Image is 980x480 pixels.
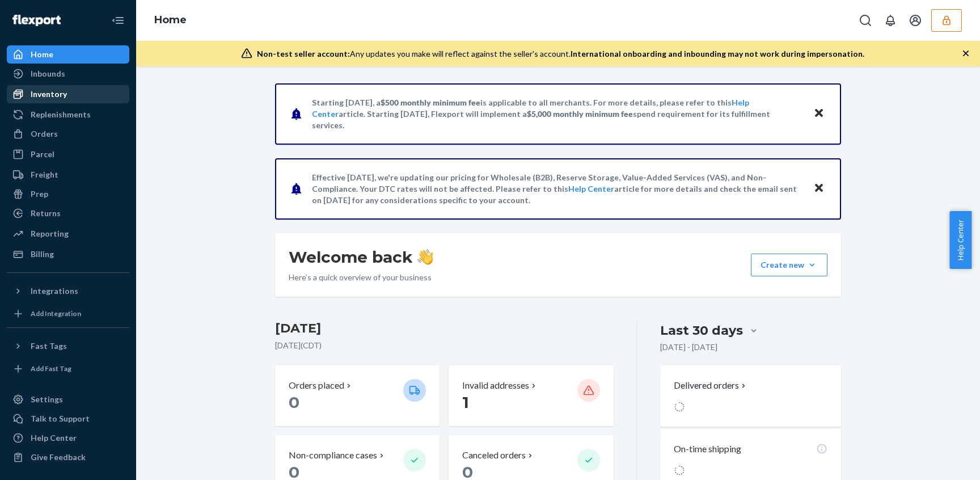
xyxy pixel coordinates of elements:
[674,443,741,456] p: On-time shipping
[31,452,86,463] div: Give Feedback
[31,340,67,352] div: Fast Tags
[7,282,129,300] button: Integrations
[660,342,717,353] p: [DATE] - [DATE]
[7,225,129,243] a: Reporting
[462,393,469,412] span: 1
[154,14,187,26] a: Home
[31,89,67,100] div: Inventory
[31,432,77,444] div: Help Center
[449,365,613,426] button: Invalid addresses 1
[949,211,971,269] button: Help Center
[7,390,129,409] a: Settings
[312,97,802,131] p: Starting [DATE], a is applicable to all merchants. For more details, please refer to this article...
[879,9,902,32] button: Open notifications
[31,49,53,60] div: Home
[854,9,877,32] button: Open Search Box
[257,49,350,58] span: Non-test seller account:
[812,106,826,122] button: Close
[568,184,614,193] a: Help Center
[7,204,129,222] a: Returns
[660,322,743,339] div: Last 30 days
[674,379,748,392] button: Delivered orders
[812,180,826,197] button: Close
[7,429,129,447] a: Help Center
[7,360,129,378] a: Add Fast Tag
[257,48,864,60] div: Any updates you make will reflect against the seller's account.
[289,449,377,462] p: Non-compliance cases
[31,68,65,79] div: Inbounds
[7,106,129,124] a: Replenishments
[275,340,614,351] p: [DATE] ( CDT )
[31,149,54,160] div: Parcel
[31,364,71,373] div: Add Fast Tag
[31,228,69,239] div: Reporting
[7,337,129,355] button: Fast Tags
[31,309,81,318] div: Add Integration
[904,9,927,32] button: Open account menu
[7,185,129,203] a: Prep
[31,128,58,140] div: Orders
[462,379,529,392] p: Invalid addresses
[417,249,433,265] img: hand-wave emoji
[7,245,129,263] a: Billing
[7,410,129,428] button: Talk to Support
[7,166,129,184] a: Freight
[289,272,433,283] p: Here’s a quick overview of your business
[31,188,48,200] div: Prep
[31,394,63,405] div: Settings
[107,9,129,32] button: Close Navigation
[275,319,614,338] h3: [DATE]
[31,413,90,424] div: Talk to Support
[145,4,196,37] ol: breadcrumbs
[31,169,58,180] div: Freight
[312,172,802,206] p: Effective [DATE], we're updating our pricing for Wholesale (B2B), Reserve Storage, Value-Added Se...
[31,208,61,219] div: Returns
[7,145,129,163] a: Parcel
[31,285,78,297] div: Integrations
[31,249,54,260] div: Billing
[462,449,526,462] p: Canceled orders
[7,65,129,83] a: Inbounds
[7,448,129,466] button: Give Feedback
[7,85,129,103] a: Inventory
[7,305,129,323] a: Add Integration
[7,45,129,64] a: Home
[7,125,129,143] a: Orders
[381,98,480,107] span: $500 monthly minimum fee
[571,49,864,58] span: International onboarding and inbounding may not work during impersonation.
[751,254,827,276] button: Create new
[289,247,433,267] h1: Welcome back
[275,365,440,426] button: Orders placed 0
[12,15,61,26] img: Flexport logo
[527,109,633,119] span: $5,000 monthly minimum fee
[289,379,344,392] p: Orders placed
[31,109,91,120] div: Replenishments
[289,393,299,412] span: 0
